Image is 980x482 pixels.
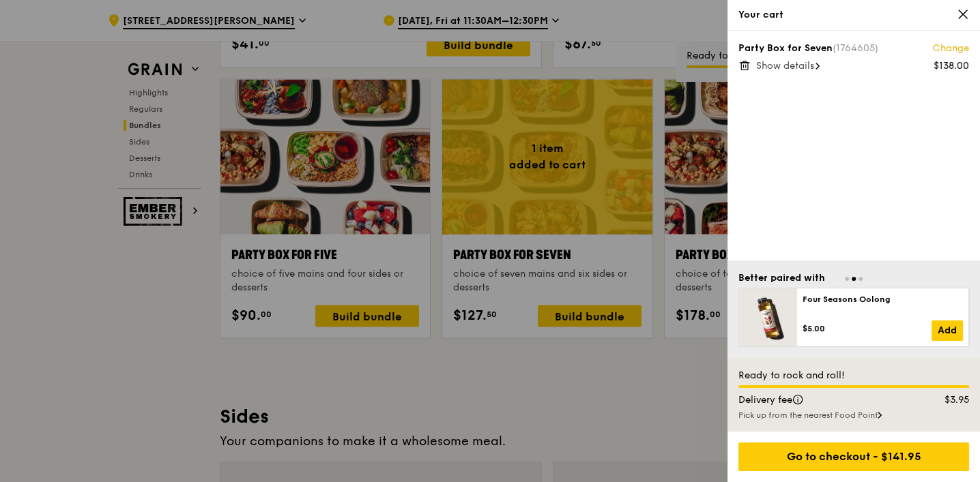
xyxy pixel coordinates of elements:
[803,323,932,334] div: $5.00
[738,8,969,22] div: Your cart
[845,277,849,281] span: Go to slide 1
[803,294,963,305] div: Four Seasons Oolong
[738,442,969,471] div: Go to checkout - $141.95
[932,42,969,55] a: Change
[833,42,878,54] span: (1764605)
[738,42,969,55] div: Party Box for Seven
[859,277,863,281] span: Go to slide 3
[730,393,916,407] div: Delivery fee
[738,271,825,285] div: Better paired with
[852,277,856,281] span: Go to slide 2
[738,410,969,421] div: Pick up from the nearest Food Point
[932,320,963,341] a: Add
[756,60,814,72] span: Show details
[738,369,969,382] div: Ready to rock and roll!
[916,393,978,407] div: $3.95
[934,59,969,73] div: $138.00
